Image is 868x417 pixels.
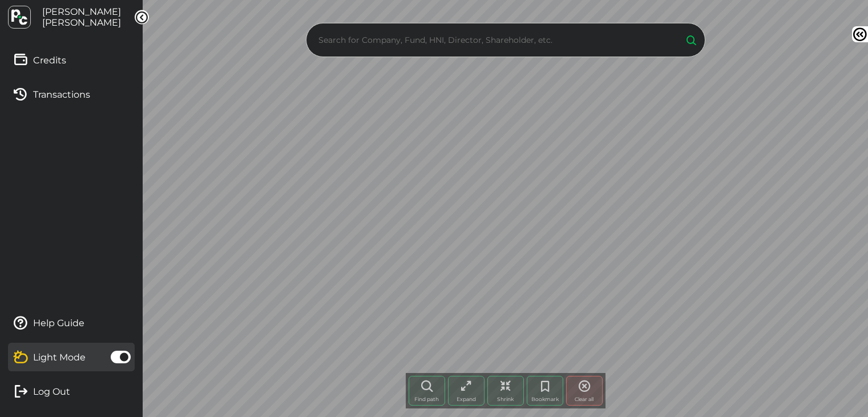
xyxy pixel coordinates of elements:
[8,6,31,29] img: logo
[316,31,674,49] input: Search for Company, Fund, HNI, Director, Shareholder, etc.
[8,377,135,406] a: Log Out
[531,396,559,402] span: Bookmark
[42,6,121,17] span: [PERSON_NAME]
[33,352,86,363] span: Light Mode
[33,386,70,397] span: Log Out
[33,89,90,100] span: Transactions
[457,396,476,402] span: Expand
[497,396,514,402] span: Shrink
[414,396,439,402] span: Find path
[575,396,594,402] span: Clear all
[33,55,66,66] span: Credits
[42,17,121,28] span: [PERSON_NAME]
[33,318,84,328] span: Help Guide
